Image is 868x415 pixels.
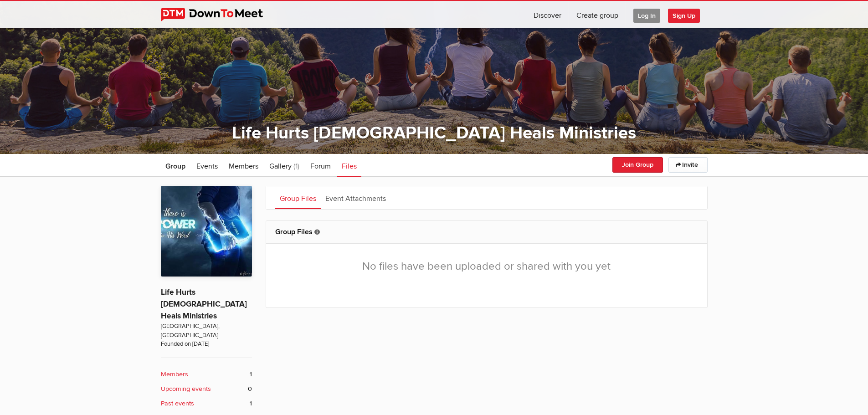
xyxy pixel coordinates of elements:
div: No files have been uploaded or shared with you yet [266,244,707,289]
span: Members [229,162,258,171]
span: Files [342,162,357,171]
a: Events [192,154,222,177]
a: Files [337,154,361,177]
span: Founded on [DATE] [161,340,252,348]
a: Create group [569,1,626,28]
a: Gallery (1) [265,154,304,177]
b: Past events [161,399,194,409]
a: Discover [526,1,569,28]
a: Event Attachments [321,186,390,209]
span: Gallery [269,162,292,171]
span: 0 [248,384,252,394]
a: Past events 1 [161,399,252,409]
span: Group [165,162,185,171]
a: Members [224,154,263,177]
a: Forum [306,154,335,177]
a: Upcoming events 0 [161,384,252,394]
a: Group Files [275,186,321,209]
a: Group [161,154,190,177]
b: Members [161,369,188,379]
span: Log In [633,9,660,23]
span: Forum [310,162,331,171]
span: Sign Up [668,9,700,23]
span: Events [196,162,218,171]
h2: Group Files [275,221,698,243]
img: DownToMeet [161,8,277,21]
a: Life Hurts [DEMOGRAPHIC_DATA] Heals Ministries [232,123,636,143]
a: Members 1 [161,369,252,379]
img: Life Hurts God Heals Ministries [161,186,252,277]
span: 1 [250,399,252,409]
a: Life Hurts [DEMOGRAPHIC_DATA] Heals Ministries [161,287,247,321]
b: Upcoming events [161,384,211,394]
a: Log In [626,1,668,28]
a: Invite [668,157,708,173]
span: 1 [250,369,252,379]
button: Join Group [612,157,663,173]
span: (1) [293,162,299,171]
a: Sign Up [668,1,707,28]
span: [GEOGRAPHIC_DATA], [GEOGRAPHIC_DATA] [161,322,252,340]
